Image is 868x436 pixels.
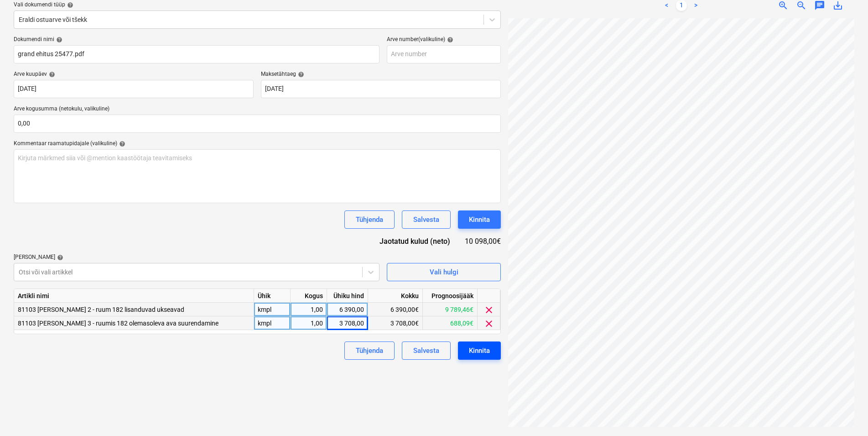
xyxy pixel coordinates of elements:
p: Arve kogusumma (netokulu, valikuline) [14,105,501,115]
button: Kinnita [458,341,501,360]
div: Kogus [291,289,327,303]
span: help [445,37,453,43]
div: Dokumendi nimi [14,36,379,43]
div: Ühik [254,289,291,303]
div: Kinnita [469,345,490,357]
div: Salvesta [413,214,439,226]
div: 10 098,00€ [465,236,501,247]
div: Arve kuupäev [14,71,254,78]
span: help [54,37,62,43]
button: Kinnita [458,210,501,229]
div: Kokku [368,289,423,303]
div: 3 708,00 [331,316,364,330]
div: Salvesta [413,345,439,357]
button: Vali hulgi [387,263,501,281]
div: [PERSON_NAME] [14,254,379,261]
div: Kinnita [469,214,490,226]
div: 3 708,00€ [368,316,423,330]
div: 6 390,00€ [368,303,423,316]
iframe: Chat Widget [822,392,868,436]
span: clear [483,305,494,315]
div: Artikli nimi [14,289,254,303]
span: help [55,254,63,261]
div: 9 789,46€ [423,303,478,316]
button: Salvesta [402,210,451,229]
input: Arve number [387,45,501,63]
input: Dokumendi nimi [14,45,379,63]
div: 688,09€ [423,316,478,330]
div: 6 390,00 [331,303,364,316]
div: kmpl [254,303,291,316]
div: Tühjenda [356,214,383,226]
span: 81103 Lisa 3 - ruumis 182 olemasoleva ava suurendamine [18,320,218,327]
span: help [296,71,304,78]
input: Tähtaega pole määratud [261,80,501,98]
div: Tühjenda [356,345,383,357]
div: Kommentaar raamatupidajale (valikuline) [14,140,501,147]
div: Ühiku hind [327,289,368,303]
span: help [117,141,125,147]
div: Vali hulgi [430,266,458,278]
span: help [65,2,73,8]
span: clear [483,318,494,329]
div: 1,00 [294,303,323,316]
button: Tühjenda [344,341,395,360]
input: Arve kuupäeva pole määratud. [14,80,254,98]
input: Arve kogusumma (netokulu, valikuline) [14,115,501,133]
button: Salvesta [402,341,451,360]
span: 81103 Lisa 2 - ruum 182 lisanduvad ukseavad [18,306,184,313]
div: Vali dokumendi tüüp [14,1,501,9]
div: Jaotatud kulud (neto) [372,236,465,247]
button: Tühjenda [344,210,395,229]
div: 1,00 [294,316,323,330]
div: Maksetähtaeg [261,71,501,78]
span: help [47,71,55,78]
div: Prognoosijääk [423,289,478,303]
div: Arve number (valikuline) [387,36,501,43]
div: kmpl [254,316,291,330]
